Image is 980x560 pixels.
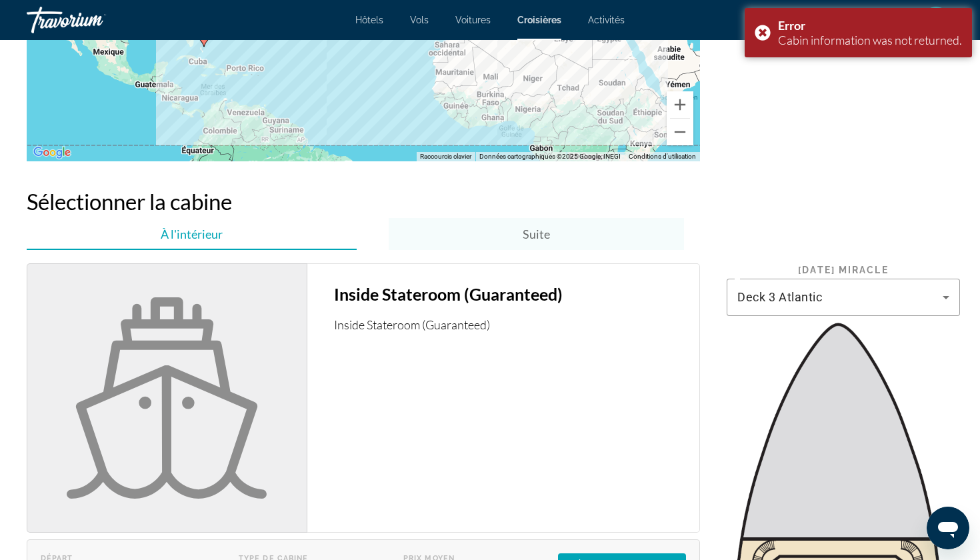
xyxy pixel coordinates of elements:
[523,227,550,241] span: Suite
[420,152,471,161] button: Raccourcis clavier
[479,153,621,160] span: Données cartographiques ©2025 Google, INEGI
[778,18,962,33] div: Error
[67,297,267,499] img: cruise.svg
[737,290,822,304] span: Deck 3 Atlantic
[27,3,160,37] a: Travorium
[629,153,696,160] a: Conditions d'utilisation (s'ouvre dans un nouvel onglet)
[410,15,429,25] a: Vols
[334,284,686,304] h3: Inside Stateroom (Guaranteed)
[455,15,491,25] a: Voitures
[161,227,223,241] span: À l'intérieur
[517,15,561,25] a: Croisières
[919,6,953,34] button: User Menu
[667,119,693,145] button: Zoom arrière
[30,144,74,161] a: Ouvrir cette zone dans Google Maps (dans une nouvelle fenêtre)
[334,317,686,332] p: Inside Stateroom (Guaranteed)
[27,188,953,215] h2: Sélectionner la cabine
[727,265,960,275] div: [DATE] Miracle
[588,15,625,25] a: Activités
[30,144,74,161] img: Google
[927,507,969,549] iframe: Bouton de lancement de la fenêtre de messagerie
[667,91,693,118] button: Zoom avant
[778,33,962,47] div: Cabin information was not returned.
[355,15,383,25] a: Hôtels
